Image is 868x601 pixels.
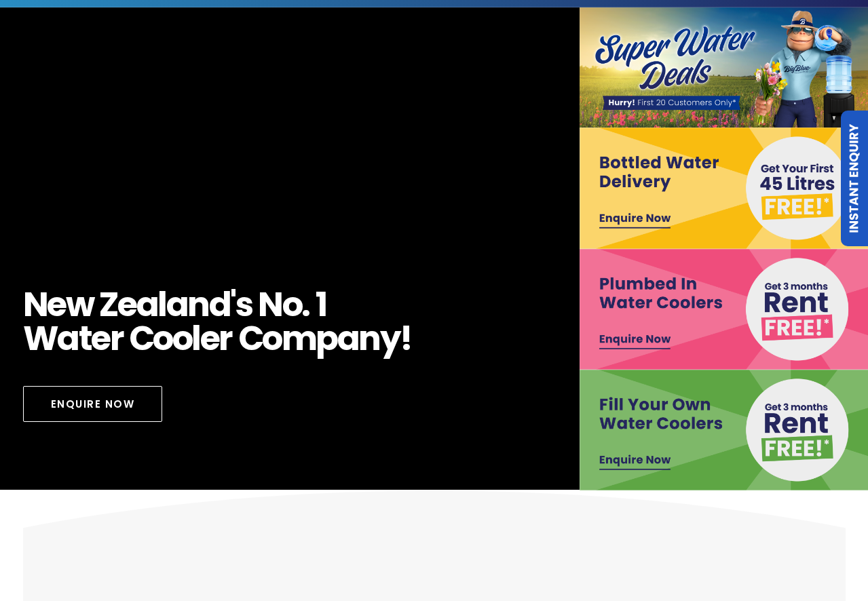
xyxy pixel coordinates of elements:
span: a [136,288,158,322]
span: C [129,322,153,355]
span: e [117,288,136,322]
span: l [191,322,200,355]
span: p [316,322,337,355]
a: Instant Enquiry [841,111,868,246]
span: r [219,322,232,355]
span: l [157,288,166,322]
span: y [380,322,400,355]
span: Z [99,288,118,322]
span: e [91,322,110,355]
span: a [166,288,188,322]
span: N [23,288,48,322]
span: s [235,288,252,322]
span: ! [400,322,412,355]
span: ' [230,288,235,322]
span: t [79,322,92,355]
span: C [238,322,263,355]
span: e [200,322,219,355]
span: N [258,288,282,322]
span: r [110,322,124,355]
span: 1 [316,288,326,322]
a: Enquire Now [23,386,163,422]
span: w [66,288,94,322]
span: o [172,322,192,355]
span: o [153,322,172,355]
span: n [187,288,209,322]
span: . [301,288,309,322]
span: m [282,322,316,355]
span: W [23,322,58,355]
iframe: Chatbot [778,511,849,582]
span: a [337,322,359,355]
span: o [262,322,282,355]
span: o [282,288,302,322]
span: d [209,288,231,322]
span: n [358,322,380,355]
span: e [47,288,66,322]
span: a [57,322,79,355]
